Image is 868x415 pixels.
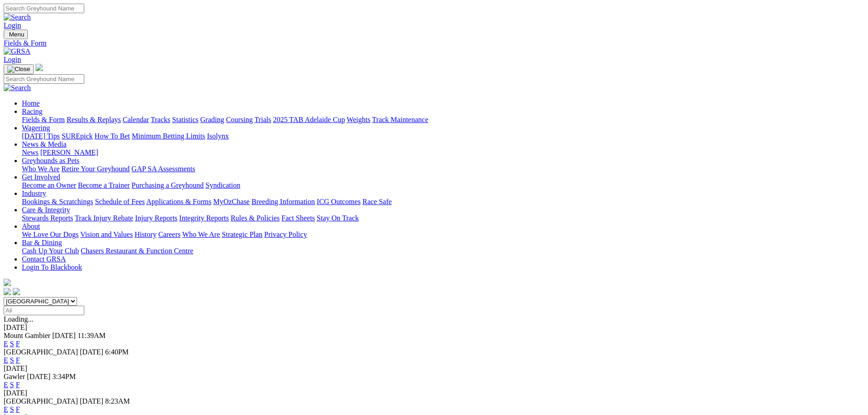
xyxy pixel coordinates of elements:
[254,116,271,123] a: Trials
[151,116,170,123] a: Tracks
[123,116,149,123] a: Calendar
[4,56,21,63] a: Login
[22,165,60,173] a: Who We Are
[22,231,864,239] div: About
[22,116,864,124] div: Racing
[22,198,864,206] div: Industry
[10,356,14,364] a: S
[95,132,130,140] a: How To Bet
[10,381,14,389] a: S
[16,381,20,389] a: F
[36,64,43,71] img: logo-grsa-white.png
[22,239,62,246] a: Bar & Dining
[22,116,65,123] a: Fields & Form
[80,397,103,405] span: [DATE]
[4,340,8,348] a: E
[146,198,211,205] a: Applications & Forms
[4,315,33,323] span: Loading...
[10,340,14,348] a: S
[22,132,60,140] a: [DATE] Tips
[4,356,8,364] a: E
[4,13,31,21] img: Search
[132,165,195,173] a: GAP SA Assessments
[78,181,130,189] a: Become a Trainer
[158,231,180,238] a: Careers
[22,132,864,140] div: Wagering
[4,348,78,356] span: [GEOGRAPHIC_DATA]
[22,247,79,255] a: Cash Up Your Club
[22,157,79,164] a: Greyhounds as Pets
[52,373,76,380] span: 3:34PM
[205,181,240,189] a: Syndication
[347,116,370,123] a: Weights
[213,198,250,205] a: MyOzChase
[22,124,50,132] a: Wagering
[75,214,133,222] a: Track Injury Rebate
[81,247,193,255] a: Chasers Restaurant & Function Centre
[317,214,359,222] a: Stay On Track
[372,116,428,123] a: Track Maintenance
[4,389,864,397] div: [DATE]
[22,214,864,222] div: Care & Integrity
[179,214,229,222] a: Integrity Reports
[182,231,220,238] a: Who We Are
[9,31,24,38] span: Menu
[4,74,84,84] input: Search
[264,231,307,238] a: Privacy Policy
[22,206,70,214] a: Care & Integrity
[10,405,14,413] a: S
[282,214,315,222] a: Fact Sheets
[22,198,93,205] a: Bookings & Scratchings
[200,116,224,123] a: Grading
[4,30,28,39] button: Toggle navigation
[4,323,864,332] div: [DATE]
[7,66,30,73] img: Close
[22,214,73,222] a: Stewards Reports
[22,190,46,197] a: Industry
[22,231,78,238] a: We Love Our Dogs
[4,4,84,13] input: Search
[62,165,130,173] a: Retire Your Greyhound
[4,84,31,92] img: Search
[4,39,864,47] a: Fields & Form
[132,132,205,140] a: Minimum Betting Limits
[22,173,60,181] a: Get Involved
[132,181,204,189] a: Purchasing a Greyhound
[52,332,76,339] span: [DATE]
[22,263,82,271] a: Login To Blackbook
[4,288,11,295] img: facebook.svg
[95,198,144,205] a: Schedule of Fees
[207,132,229,140] a: Isolynx
[16,356,20,364] a: F
[4,405,8,413] a: E
[4,381,8,389] a: E
[231,214,280,222] a: Rules & Policies
[22,108,42,115] a: Racing
[80,348,103,356] span: [DATE]
[16,340,20,348] a: F
[4,64,34,74] button: Toggle navigation
[317,198,360,205] a: ICG Outcomes
[40,149,98,156] a: [PERSON_NAME]
[22,165,864,173] div: Greyhounds as Pets
[22,181,864,190] div: Get Involved
[62,132,92,140] a: SUREpick
[22,247,864,255] div: Bar & Dining
[22,222,40,230] a: About
[22,255,66,263] a: Contact GRSA
[4,279,11,286] img: logo-grsa-white.png
[105,397,130,405] span: 8:23AM
[80,231,133,238] a: Vision and Values
[22,99,40,107] a: Home
[273,116,345,123] a: 2025 TAB Adelaide Cup
[252,198,315,205] a: Breeding Information
[67,116,121,123] a: Results & Replays
[105,348,129,356] span: 6:40PM
[22,181,76,189] a: Become an Owner
[4,397,78,405] span: [GEOGRAPHIC_DATA]
[27,373,51,380] span: [DATE]
[22,149,38,156] a: News
[77,332,106,339] span: 11:39AM
[226,116,253,123] a: Coursing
